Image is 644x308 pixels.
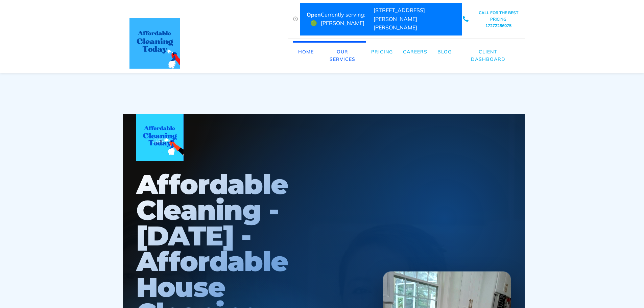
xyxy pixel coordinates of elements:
[293,17,298,21] img: Clock Affordable Cleaning Today
[432,41,457,62] a: Blog
[129,18,180,69] img: affordable cleaning today Logo
[398,41,432,62] a: Careers
[374,6,455,32] div: [STREET_ADDRESS][PERSON_NAME][PERSON_NAME]
[366,41,398,62] a: Pricing
[321,10,374,28] div: Currently serving: [PERSON_NAME]
[293,41,319,62] a: Home
[477,9,520,29] a: CALL FOR THE BEST PRICING17272286075
[457,41,520,70] a: Client Dashboard
[136,114,184,161] img: Affordable Cleaning Today
[307,10,321,28] span: Open 🟢
[319,41,366,70] a: Our Services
